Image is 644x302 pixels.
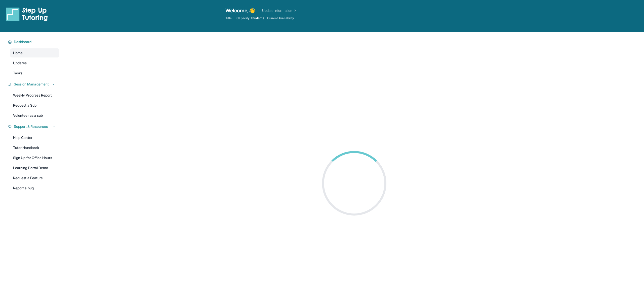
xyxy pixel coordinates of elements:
img: logo [6,7,48,21]
button: Dashboard [12,39,56,44]
a: Home [10,48,59,57]
a: Updates [10,58,59,68]
a: Tutor Handbook [10,143,59,152]
a: Update Information [262,8,297,13]
span: Current Availability: [267,16,295,20]
button: Session Management [12,82,56,87]
span: Tasks [13,71,22,76]
span: Students [251,16,264,20]
span: Support & Resources [14,124,48,129]
a: Tasks [10,69,59,78]
a: Report a bug [10,184,59,193]
span: Dashboard [14,39,32,44]
img: Chevron Right [292,8,297,13]
a: Help Center [10,133,59,142]
span: Capacity: [236,16,250,20]
span: Welcome, 👋 [225,7,255,14]
button: Support & Resources [12,124,56,129]
a: Request a Feature [10,173,59,183]
a: Learning Portal Demo [10,163,59,172]
span: Title: [225,16,232,20]
span: Session Management [14,82,49,87]
span: Home [13,50,23,55]
a: Request a Sub [10,101,59,110]
a: Weekly Progress Report [10,91,59,100]
span: Updates [13,61,27,66]
a: Volunteer as a sub [10,111,59,120]
a: Sign Up for Office Hours [10,153,59,162]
